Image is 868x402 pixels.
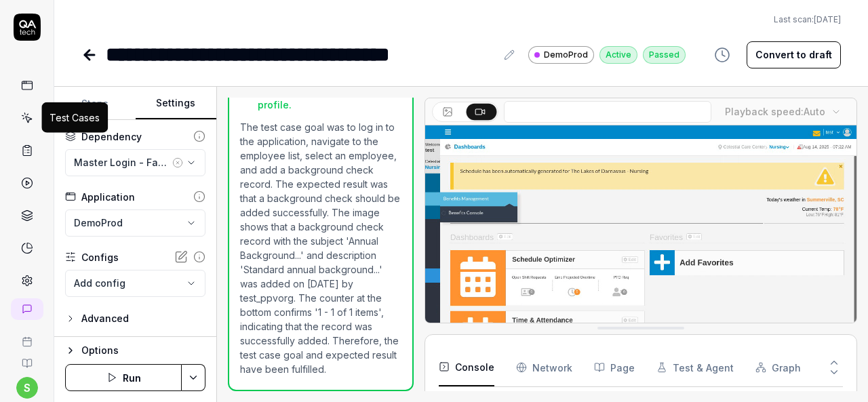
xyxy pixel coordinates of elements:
div: Dependency [81,129,142,144]
button: Test & Agent [656,348,734,386]
div: Playback speed: [725,104,825,119]
a: DemoProd [528,45,594,64]
span: DemoProd [74,216,123,230]
div: Passed [643,46,686,64]
button: Graph [755,348,801,386]
button: Advanced [65,310,129,327]
div: Test Cases [50,110,100,125]
div: Options [81,342,205,359]
span: Last scan: [774,14,841,26]
button: Master Login - Facility [65,149,205,176]
div: Active [599,46,637,64]
button: Last scan:[DATE] [774,14,841,26]
button: Network [516,348,572,386]
button: s [16,377,38,399]
a: Documentation [5,347,48,369]
a: New conversation [11,298,43,320]
button: Page [594,348,635,386]
button: Convert to draft [747,41,841,68]
button: Settings [136,87,217,120]
a: Book a call with us [5,325,48,347]
button: Options [65,342,205,359]
button: View version history [706,41,738,68]
span: DemoProd [544,49,588,61]
button: Run [65,364,182,391]
div: Configs [81,250,119,264]
button: Steps [54,87,136,120]
div: Advanced [81,310,129,327]
button: DemoProd [65,209,205,237]
p: The test case goal was to log in to the application, navigate to the employee list, select an emp... [240,120,401,376]
div: Master Login - Facility [74,155,170,169]
button: Console [439,348,494,386]
div: Application [81,190,135,204]
time: [DATE] [814,14,841,24]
